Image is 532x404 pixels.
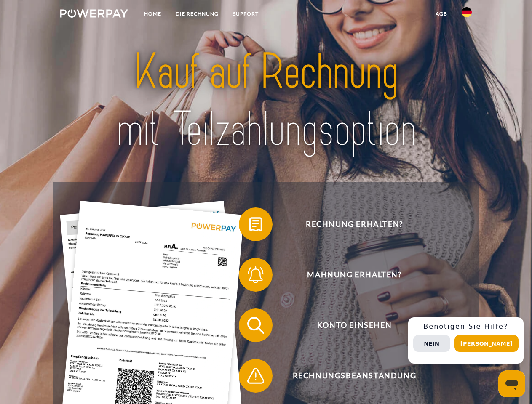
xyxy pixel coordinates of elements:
a: SUPPORT [226,6,266,21]
iframe: Schaltfläche zum Öffnen des Messaging-Fensters [498,370,525,397]
img: qb_bill.svg [245,214,266,235]
button: Nein [413,335,450,352]
img: title-powerpay_de.svg [80,40,452,161]
img: qb_search.svg [245,315,266,336]
img: de [462,7,472,17]
button: Konto einsehen [239,308,458,342]
span: Rechnungsbeanstandung [251,359,457,393]
img: qb_warning.svg [245,365,266,386]
span: Mahnung erhalten? [251,258,457,292]
img: qb_bell.svg [245,264,266,285]
button: Mahnung erhalten? [239,258,458,292]
h3: Benötigen Sie Hilfe? [413,322,519,331]
img: logo-powerpay-white.svg [60,9,128,18]
button: Rechnung erhalten? [239,207,458,241]
span: Rechnung erhalten? [251,207,457,241]
button: Rechnungsbeanstandung [239,359,458,393]
a: agb [428,6,454,21]
a: Home [137,6,168,21]
button: [PERSON_NAME] [454,335,519,352]
a: DIE RECHNUNG [168,6,226,21]
div: Schnellhilfe [408,317,524,364]
span: Konto einsehen [251,308,457,342]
